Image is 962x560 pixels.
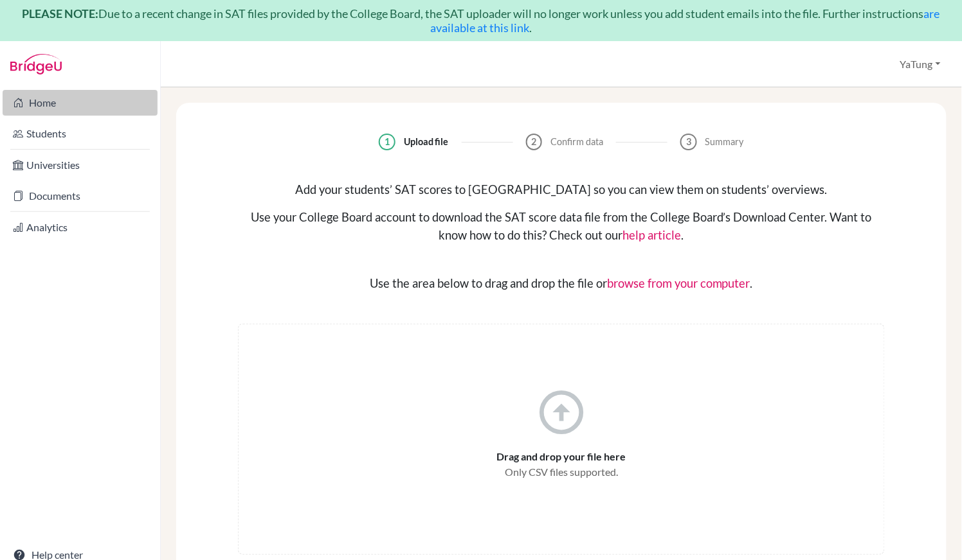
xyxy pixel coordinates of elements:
[705,135,744,149] div: Summary
[3,214,158,240] a: Analytics
[404,135,449,149] div: Upload file
[238,209,885,244] div: Use your College Board account to download the SAT score data file from the College Board’s Downl...
[238,181,885,199] div: Add your students’ SAT scores to [GEOGRAPHIC_DATA] so you can view them on students’ overviews.
[379,134,395,150] div: 1
[526,134,543,150] div: 2
[3,90,158,116] a: Home
[10,54,62,74] img: Bridge-U
[535,386,588,439] i: arrow_circle_up
[3,152,158,178] a: Universities
[550,135,603,149] div: Confirm data
[238,275,885,293] div: Use the area below to drag and drop the file or .
[3,183,158,209] a: Documents
[497,449,626,464] span: Drag and drop your file here
[505,464,618,480] span: Only CSV files supported.
[680,134,697,150] div: 3
[623,228,682,242] a: help article
[894,52,947,76] button: YaTung
[3,121,158,146] a: Students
